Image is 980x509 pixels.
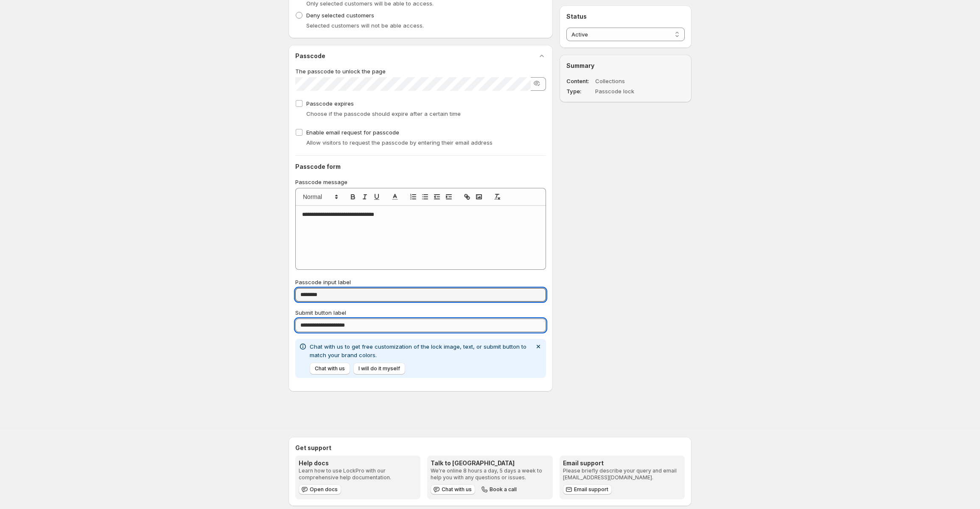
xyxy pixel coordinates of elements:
[299,467,417,481] p: Learn how to use LockPro with our comprehensive help documentation.
[315,365,345,372] span: Chat with us
[566,62,685,70] h2: Summary
[563,459,681,467] h3: Email support
[299,459,417,467] h3: Help docs
[295,68,386,75] span: The passcode to unlock the page
[563,484,612,495] a: Email support
[595,77,661,85] dd: Collections
[306,110,461,117] span: Choose if the passcode should expire after a certain time
[479,484,520,495] button: Book a call
[306,22,424,29] span: Selected customers will not be able access.
[295,309,346,316] span: Submit button label
[295,279,351,285] span: Passcode input label
[431,459,549,467] h3: Talk to [GEOGRAPHIC_DATA]
[431,484,475,495] button: Chat with us
[306,100,354,107] span: Passcode expires
[306,139,493,146] span: Allow visitors to request the passcode by entering their email address
[295,444,685,452] h2: Get support
[295,178,546,186] p: Passcode message
[563,467,681,481] p: Please briefly describe your query and email [EMAIL_ADDRESS][DOMAIN_NAME].
[358,365,400,372] span: I will do it myself
[566,77,594,85] dt: Content:
[566,12,685,21] h2: Status
[310,343,526,358] span: Chat with us to get free customization of the lock image, text, or submit button to match your br...
[299,484,341,495] a: Open docs
[310,486,338,493] span: Open docs
[442,486,472,493] span: Chat with us
[595,87,661,95] dd: Passcode lock
[310,363,350,375] button: Chat with us
[306,12,374,19] span: Deny selected customers
[295,52,325,60] h2: Passcode
[566,87,594,95] dt: Type:
[532,341,544,352] button: Dismiss notification
[353,363,405,375] button: I will do it myself
[306,129,399,136] span: Enable email request for passcode
[490,486,517,493] span: Book a call
[431,467,549,481] p: We're online 8 hours a day, 5 days a week to help you with any questions or issues.
[574,486,608,493] span: Email support
[295,162,546,171] h2: Passcode form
